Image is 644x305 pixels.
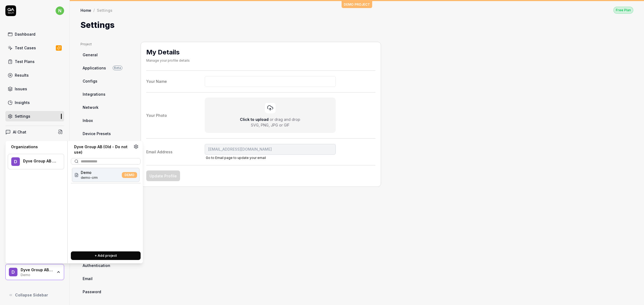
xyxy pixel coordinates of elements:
div: Your Name [146,79,203,84]
button: DDyve Group AB (Old - Do not use)Demo [5,264,64,280]
a: Issues [5,84,64,94]
span: Demo [81,170,98,175]
button: Collapse Sidebar [5,290,64,300]
span: General [83,52,98,58]
h4: AI Chat [13,129,26,135]
div: Your Photo [146,113,203,118]
a: Integrations [80,89,132,99]
a: Test Cases [5,43,64,53]
button: DDyve Group AB (Old - Do not use) [8,154,64,169]
h2: My Details [146,47,190,57]
input: Email AddressGo to Email page to update your email [205,144,336,155]
span: Integrations [83,91,105,97]
span: Click to upload [240,117,269,122]
button: n [56,5,64,16]
a: Network [80,102,132,112]
a: Device Presets [80,129,132,139]
div: Demo [21,272,53,277]
a: Settings [5,111,64,121]
button: Update Profile [146,170,180,181]
span: n [56,6,64,15]
div: Dyve Group AB (Old - Do not use) [71,144,134,155]
a: Organization settings [134,144,138,155]
a: Insights [5,97,64,108]
a: ApplicationsBeta [80,63,132,73]
span: Authentication [83,263,110,268]
div: Results [15,72,29,78]
div: Test Plans [15,59,35,64]
button: + Add project [71,251,141,260]
span: D [11,157,20,166]
div: Dashboard [15,31,35,37]
span: D [9,268,17,276]
div: Settings [15,113,30,119]
div: / [93,8,95,13]
a: Authentication [80,261,132,270]
div: Project [80,42,132,47]
div: Issues [15,86,27,92]
div: Organizations [8,144,64,150]
span: Network [83,105,98,110]
a: Email [80,274,132,284]
a: Home [80,8,91,13]
div: SVG, PNG, JPG or GIF [251,122,290,128]
span: Project ID: yP6y [81,175,98,180]
span: Applications [83,65,106,71]
h1: Settings [80,19,115,31]
div: Insights [15,100,30,105]
div: Test Cases [15,45,36,51]
div: Dyve Group AB (Old - Do not use) [23,159,57,163]
span: Device Presets [83,131,111,136]
div: Settings [97,8,112,13]
span: or drag and drop [270,117,300,122]
span: Inbox [83,118,93,123]
span: Configs [83,78,97,84]
span: Beta [113,66,122,70]
input: Your Name [205,76,336,87]
a: Go to Email page to update your email [206,156,266,160]
span: Password [83,289,101,295]
a: General [80,50,132,60]
a: Password [80,287,132,297]
div: Free Plan [613,7,633,14]
a: Configs [80,76,132,86]
a: Dashboard [5,29,64,39]
div: Suggestions [71,167,141,247]
p: No conversations yet [5,140,64,146]
span: Collapse Sidebar [15,292,48,298]
button: Free Plan [613,6,633,14]
a: Results [5,70,64,80]
div: Email Address [146,149,203,155]
div: Manage your profile details [146,58,190,63]
a: Inbox [80,116,132,125]
a: Test Plans [5,56,64,67]
span: Email [83,276,93,281]
div: Dyve Group AB (Old - Do not use) [21,267,53,272]
span: DEMO [122,172,137,178]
